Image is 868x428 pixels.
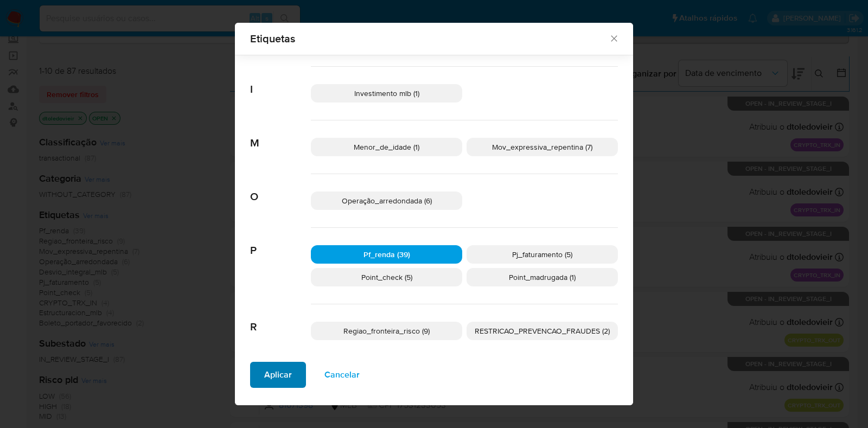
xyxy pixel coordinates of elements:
[250,304,311,334] span: R
[250,33,609,44] span: Etiquetas
[354,142,419,152] span: Menor_de_idade (1)
[467,245,618,264] div: Pj_faturamento (5)
[492,142,592,152] span: Mov_expressiva_repentina (7)
[311,322,462,340] div: Regiao_fronteira_risco (9)
[609,33,618,43] button: Fechar
[264,363,292,387] span: Aplicar
[250,174,311,203] span: O
[311,268,462,286] div: Point_check (5)
[342,195,432,206] span: Operação_arredondada (6)
[467,268,618,286] div: Point_madrugada (1)
[311,138,462,156] div: Menor_de_idade (1)
[361,272,412,283] span: Point_check (5)
[343,325,430,336] span: Regiao_fronteira_risco (9)
[311,191,462,210] div: Operação_arredondada (6)
[250,228,311,257] span: P
[475,325,610,336] span: RESTRICAO_PREVENCAO_FRAUDES (2)
[250,67,311,96] span: I
[324,363,360,387] span: Cancelar
[354,88,419,99] span: Investimento mlb (1)
[467,322,618,340] div: RESTRICAO_PREVENCAO_FRAUDES (2)
[509,272,576,283] span: Point_madrugada (1)
[250,120,311,150] span: M
[467,138,618,156] div: Mov_expressiva_repentina (7)
[512,249,572,260] span: Pj_faturamento (5)
[311,84,462,103] div: Investimento mlb (1)
[250,362,306,388] button: Aplicar
[310,362,374,388] button: Cancelar
[311,245,462,264] div: Pf_renda (39)
[363,249,410,260] span: Pf_renda (39)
